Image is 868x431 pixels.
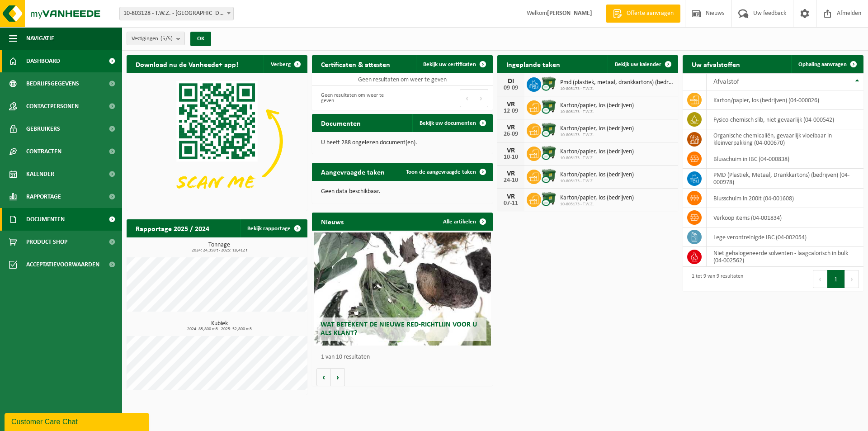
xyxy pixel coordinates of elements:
span: Karton/papier, los (bedrijven) [560,148,634,156]
span: Wat betekent de nieuwe RED-richtlijn voor u als klant? [321,321,477,337]
div: VR [502,101,520,108]
h3: Kubiek [131,321,307,332]
span: Bekijk uw documenten [420,120,476,126]
div: 24-10 [502,177,520,184]
p: Geen data beschikbaar. [321,189,484,195]
p: 1 van 10 resultaten [321,354,488,360]
span: 10-805173 - T.W.Z. [560,202,634,207]
button: Previous [813,270,827,288]
div: VR [502,147,520,154]
button: Vestigingen(5/5) [127,32,185,45]
span: Toon de aangevraagde taken [406,169,476,175]
td: karton/papier, los (bedrijven) (04-000026) [707,90,863,110]
span: Vestigingen [132,32,173,46]
img: WB-1100-CU [541,145,557,161]
span: Dashboard [26,50,60,72]
td: PMD (Plastiek, Metaal, Drankkartons) (bedrijven) (04-000978) [707,169,863,189]
span: Gebruikers [26,118,60,140]
img: WB-1100-CU [541,99,557,114]
span: 10-805173 - T.W.Z. [560,86,674,92]
div: 09-09 [502,85,520,91]
img: Download de VHEPlus App [127,73,307,209]
div: VR [502,124,520,131]
span: 10-803128 - T.W.Z. - EVERGEM [120,7,233,20]
a: Toon de aangevraagde taken [399,163,492,181]
div: 10-10 [502,154,520,161]
button: 1 [827,270,845,288]
a: Offerte aanvragen [606,5,680,23]
span: Ophaling aanvragen [798,62,847,67]
span: Kalender [26,163,54,185]
button: Previous [460,89,474,107]
span: 10-805173 - T.W.Z. [560,109,634,115]
div: VR [502,193,520,200]
span: Documenten [26,208,65,231]
td: fysico-chemisch slib, niet gevaarlijk (04-000542) [707,110,863,129]
span: Pmd (plastiek, metaal, drankkartons) (bedrijven) [560,79,674,86]
h2: Ingeplande taken [497,55,569,73]
div: 26-09 [502,131,520,137]
td: blusschuim in 200lt (04-001608) [707,189,863,208]
img: WB-1100-CU [541,122,557,137]
div: DI [502,78,520,85]
span: Karton/papier, los (bedrijven) [560,171,634,179]
span: 10-805173 - T.W.Z. [560,179,634,184]
button: Next [845,270,859,288]
img: WB-1100-CU [541,168,557,184]
h3: Tonnage [131,242,307,253]
h2: Download nu de Vanheede+ app! [127,55,247,73]
span: Contactpersonen [26,95,79,118]
td: verkoop items (04-001834) [707,208,863,227]
a: Bekijk uw kalender [608,55,677,73]
strong: [PERSON_NAME] [547,10,592,17]
a: Wat betekent de nieuwe RED-richtlijn voor u als klant? [314,232,491,346]
span: Acceptatievoorwaarden [26,253,99,276]
a: Bekijk uw certificaten [416,55,492,73]
span: 2024: 24,358 t - 2025: 18,412 t [131,248,307,253]
div: 07-11 [502,200,520,207]
span: 10-805173 - T.W.Z. [560,156,634,161]
h2: Uw afvalstoffen [683,55,749,73]
span: Navigatie [26,27,54,50]
span: Rapportage [26,185,61,208]
span: 2024: 85,800 m3 - 2025: 52,800 m3 [131,327,307,332]
span: Product Shop [26,231,67,253]
h2: Certificaten & attesten [312,55,399,73]
span: Karton/papier, los (bedrijven) [560,102,634,109]
count: (5/5) [160,36,173,42]
button: Verberg [264,55,307,73]
td: blusschuim in IBC (04-000838) [707,149,863,169]
img: WB-1100-CU [541,76,557,91]
div: 1 tot 9 van 9 resultaten [687,269,743,289]
td: Lege verontreinigde IBC (04-002054) [707,227,863,247]
h2: Rapportage 2025 / 2024 [127,219,218,237]
span: Karton/papier, los (bedrijven) [560,194,634,202]
a: Alle artikelen [436,213,492,231]
span: Contracten [26,140,61,163]
h2: Nieuws [312,213,353,230]
span: Offerte aanvragen [624,9,676,18]
button: OK [190,32,211,46]
a: Ophaling aanvragen [791,55,863,73]
p: U heeft 288 ongelezen document(en). [321,140,484,146]
span: 10-805173 - T.W.Z. [560,133,634,138]
td: Geen resultaten om weer te geven [312,73,493,86]
iframe: chat widget [5,411,151,431]
a: Bekijk uw documenten [412,114,492,132]
button: Volgende [331,368,345,386]
td: niet gehalogeneerde solventen - laagcalorisch in bulk (04-002562) [707,247,863,267]
span: 10-803128 - T.W.Z. - EVERGEM [119,7,234,20]
div: Geen resultaten om weer te geven [316,88,398,108]
span: Karton/papier, los (bedrijven) [560,125,634,133]
h2: Aangevraagde taken [312,163,394,180]
span: Bekijk uw certificaten [423,62,476,67]
span: Verberg [271,62,291,67]
div: VR [502,170,520,177]
img: WB-1100-CU [541,191,557,207]
h2: Documenten [312,114,370,132]
span: Afvalstof [713,78,739,85]
button: Vorige [316,368,331,386]
a: Bekijk rapportage [240,219,307,237]
span: Bekijk uw kalender [615,62,661,67]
